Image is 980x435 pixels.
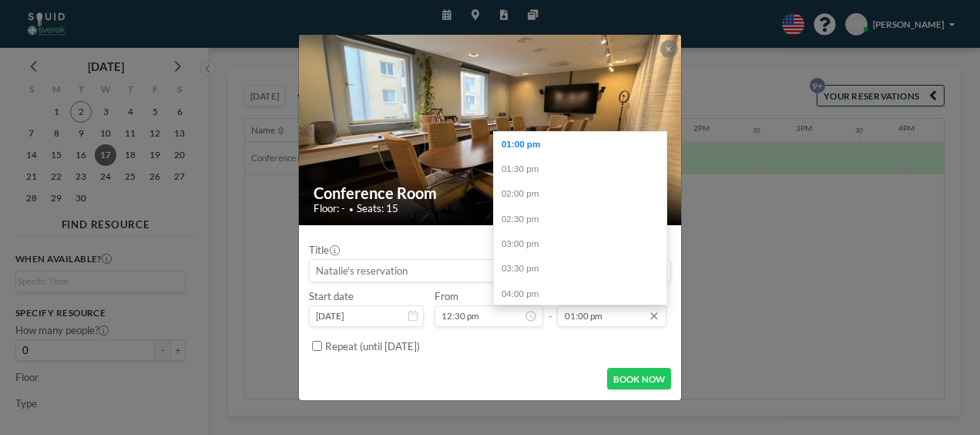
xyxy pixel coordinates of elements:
[494,256,674,281] div: 03:30 pm
[435,290,458,303] label: From
[314,202,345,215] span: Floor: -
[310,260,670,282] input: Natalie's reservation
[494,207,674,231] div: 02:30 pm
[349,204,354,214] span: •
[607,368,671,389] button: BOOK NOW
[494,132,674,157] div: 01:00 pm
[549,295,552,323] span: -
[494,157,674,181] div: 01:30 pm
[314,184,667,203] h2: Conference Room
[309,244,339,257] label: Title
[494,181,674,206] div: 02:00 pm
[325,340,420,353] label: Repeat (until [DATE])
[494,282,674,306] div: 04:00 pm
[494,231,674,256] div: 03:00 pm
[309,290,354,303] label: Start date
[357,202,398,215] span: Seats: 15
